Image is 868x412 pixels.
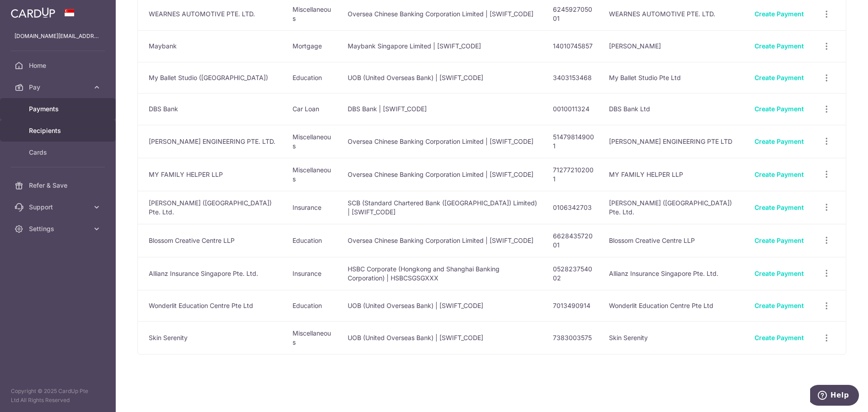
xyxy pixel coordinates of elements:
td: Oversea Chinese Banking Corporation Limited | [SWIFT_CODE] [340,125,546,158]
td: 7013490914 [546,290,602,322]
td: HSBC Corporate (Hongkong and Shanghai Banking Corporation) | HSBCSGSGXXX [340,257,546,290]
td: [PERSON_NAME] ([GEOGRAPHIC_DATA]) Pte. Ltd. [602,191,747,224]
td: Miscellaneous [285,158,340,191]
td: [PERSON_NAME] ENGINEERING PTE. LTD. [138,125,285,158]
td: MY FAMILY HELPER LLP [138,158,285,191]
td: 3403153468 [546,62,602,94]
span: Settings [29,224,89,233]
td: UOB (United Overseas Bank) | [SWIFT_CODE] [340,290,546,322]
a: Create Payment [755,204,804,211]
td: Mortgage [285,30,340,62]
td: Education [285,224,340,257]
p: [DOMAIN_NAME][EMAIL_ADDRESS][DOMAIN_NAME] [14,32,101,41]
td: Allianz Insurance Singapore Pte. Ltd. [138,257,285,290]
td: MY FAMILY HELPER LLP [602,158,747,191]
a: Create Payment [755,105,804,113]
a: Create Payment [755,42,804,50]
a: Create Payment [755,10,804,18]
td: Miscellaneous [285,321,340,354]
a: Create Payment [755,334,804,341]
a: Create Payment [755,302,804,309]
td: Skin Serenity [138,321,285,354]
td: Miscellaneous [285,125,340,158]
iframe: Opens a widget where you can find more information [810,385,859,407]
td: Maybank Singapore Limited | [SWIFT_CODE] [340,30,546,62]
span: Pay [29,83,89,92]
span: Refer & Save [29,181,89,190]
td: SCB (Standard Chartered Bank ([GEOGRAPHIC_DATA]) Limited) | [SWIFT_CODE] [340,191,546,224]
td: Wonderlit Education Centre Pte Ltd [138,290,285,322]
td: 7383003575 [546,321,602,354]
span: Recipients [29,126,89,135]
span: Home [29,61,89,70]
td: Insurance [285,257,340,290]
td: 662843572001 [546,224,602,257]
td: Allianz Insurance Singapore Pte. Ltd. [602,257,747,290]
td: DBS Bank Ltd [602,93,747,125]
td: Insurance [285,191,340,224]
td: [PERSON_NAME] ENGINEERING PTE LTD [602,125,747,158]
td: My Ballet Studio ([GEOGRAPHIC_DATA]) [138,62,285,94]
td: Skin Serenity [602,321,747,354]
img: CardUp [11,7,55,18]
a: Create Payment [755,270,804,277]
td: 14010745857 [546,30,602,62]
td: Oversea Chinese Banking Corporation Limited | [SWIFT_CODE] [340,224,546,257]
td: Blossom Creative Centre LLP [602,224,747,257]
td: 514798149001 [546,125,602,158]
span: Cards [29,148,89,157]
td: Education [285,62,340,94]
td: [PERSON_NAME] [602,30,747,62]
td: DBS Bank [138,93,285,125]
td: UOB (United Overseas Bank) | [SWIFT_CODE] [340,62,546,94]
td: 712772102001 [546,158,602,191]
span: Payments [29,104,89,114]
td: 0106342703 [546,191,602,224]
td: 0010011324 [546,93,602,125]
td: Wonderlit Education Centre Pte Ltd [602,290,747,322]
a: Create Payment [755,237,804,244]
td: Blossom Creative Centre LLP [138,224,285,257]
a: Create Payment [755,170,804,178]
a: Create Payment [755,74,804,81]
td: Education [285,290,340,322]
td: [PERSON_NAME] ([GEOGRAPHIC_DATA]) Pte. Ltd. [138,191,285,224]
td: Oversea Chinese Banking Corporation Limited | [SWIFT_CODE] [340,158,546,191]
a: Create Payment [755,137,804,145]
td: 052823754002 [546,257,602,290]
span: Support [29,203,89,212]
td: My Ballet Studio Pte Ltd [602,62,747,94]
td: UOB (United Overseas Bank) | [SWIFT_CODE] [340,321,546,354]
td: DBS Bank | [SWIFT_CODE] [340,93,546,125]
td: Car Loan [285,93,340,125]
td: Maybank [138,30,285,62]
